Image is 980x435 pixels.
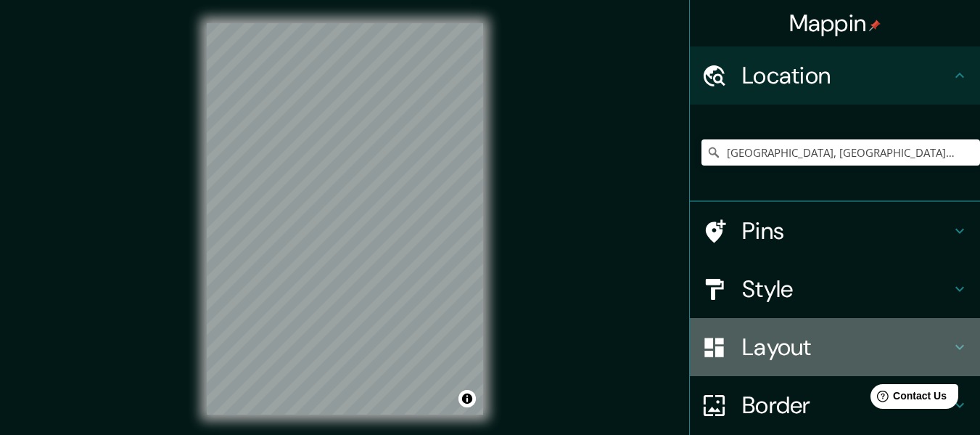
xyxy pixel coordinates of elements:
h4: Border [742,391,951,420]
div: Border [690,376,980,434]
button: Toggle attribution [458,390,476,407]
div: Style [690,260,980,318]
iframe: Help widget launcher [851,378,964,419]
h4: Layout [742,333,951,362]
img: pin-icon.png [869,20,881,31]
div: Location [690,46,980,105]
h4: Pins [742,216,951,245]
div: Pins [690,202,980,260]
input: Pick your city or area [701,139,980,166]
canvas: Map [207,23,483,415]
div: Layout [690,318,980,376]
h4: Mappin [789,9,881,38]
h4: Style [742,275,951,304]
h4: Location [742,61,951,90]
